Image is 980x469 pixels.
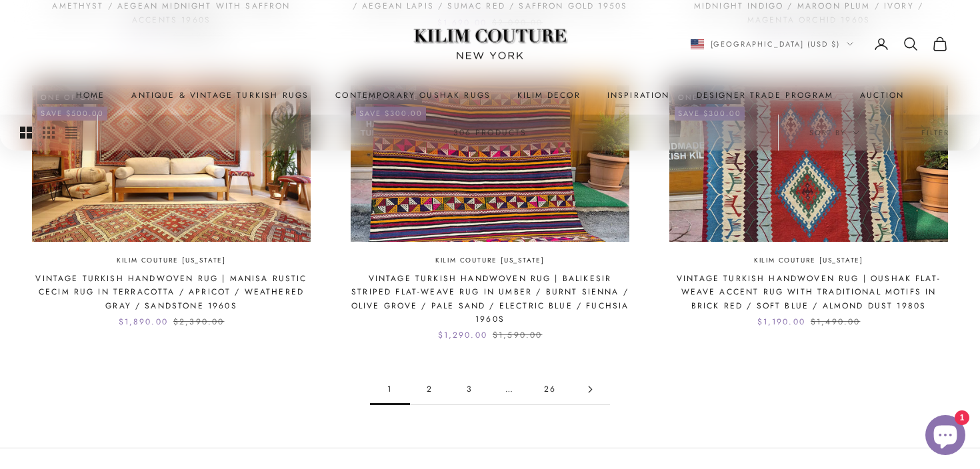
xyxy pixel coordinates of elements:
a: Go to page 3 [450,374,490,404]
a: Kilim Couture [US_STATE] [754,255,863,266]
nav: Pagination navigation [370,374,610,405]
a: Inspiration [607,89,670,102]
button: Sort by [779,115,890,151]
button: Switch to compact product images [65,115,77,151]
img: United States [691,39,704,49]
span: Sort by [809,127,859,139]
a: Antique & Vintage Turkish Rugs [131,89,309,102]
a: Go to page 26 [530,374,570,404]
button: Switch to smaller product images [43,115,55,151]
compare-at-price: $1,590.00 [493,328,542,342]
p: 306 products [453,126,527,139]
a: Vintage Turkish Handwoven Rug | Balikesir Striped Flat-Weave Rug in Umber / Burnt Sienna / Olive ... [351,272,629,326]
span: [GEOGRAPHIC_DATA] (USD $) [711,38,841,50]
a: Auction [860,89,904,102]
nav: Primary navigation [32,89,948,102]
sale-price: $1,190.00 [757,315,805,328]
sale-price: $1,890.00 [119,315,168,328]
a: Designer Trade Program [697,89,834,102]
a: Go to page 2 [410,374,450,404]
summary: Kilim Decor [517,89,581,102]
a: Go to page 2 [570,374,610,404]
img: Logo of Kilim Couture New York [407,13,573,76]
a: Contemporary Oushak Rugs [335,89,491,102]
sale-price: $1,290.00 [438,328,487,342]
a: Vintage Turkish Handwoven Rug | Oushak Flat-Weave Accent Rug with Traditional Motifs in Brick Red... [669,272,948,312]
nav: Secondary navigation [691,36,949,52]
a: Kilim Couture [US_STATE] [117,255,226,266]
compare-at-price: $2,390.00 [173,315,224,328]
button: Switch to larger product images [20,115,32,151]
button: Change country or currency [691,38,854,50]
button: Filter [891,115,980,151]
span: … [490,374,530,404]
a: Vintage Turkish Handwoven Rug | Manisa Rustic Cecim Rug in Terracotta / Apricot / Weathered Gray ... [32,272,311,312]
span: 1 [370,374,410,404]
a: Home [76,89,105,102]
compare-at-price: $1,490.00 [811,315,860,328]
a: Kilim Couture [US_STATE] [435,255,545,266]
inbox-online-store-chat: Shopify online store chat [921,415,969,458]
